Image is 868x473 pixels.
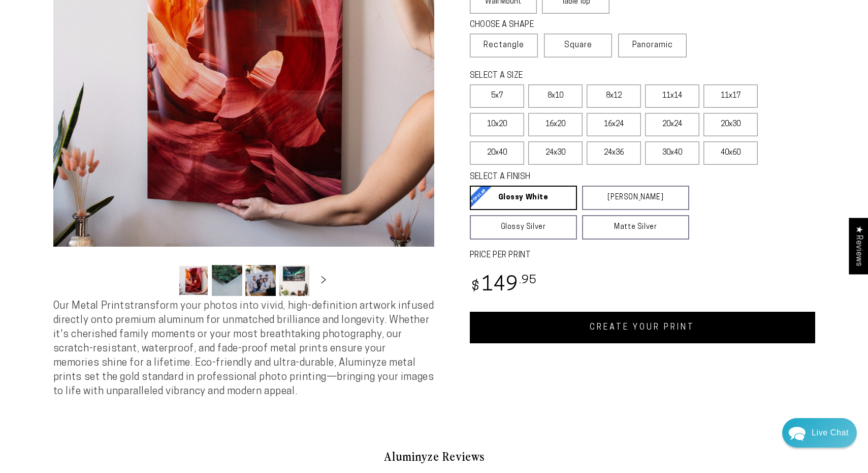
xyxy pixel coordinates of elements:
label: 10x20 [470,113,524,136]
label: 24x30 [528,141,583,165]
label: 20x30 [703,113,758,136]
label: 5x7 [470,84,524,108]
label: 8x10 [528,84,583,108]
legend: SELECT A SIZE [470,70,673,82]
a: Glossy Silver [470,215,577,240]
label: 16x24 [587,113,641,136]
span: Rectangle [484,39,524,51]
button: Load image 4 in gallery view [279,265,309,296]
label: 24x36 [587,141,641,165]
sup: .95 [519,275,537,286]
label: 20x40 [470,141,524,165]
label: PRICE PER PRINT [470,250,815,261]
label: 16x20 [528,113,583,136]
label: 40x60 [703,141,758,165]
legend: SELECT A FINISH [470,171,665,183]
button: Load image 2 in gallery view [212,265,242,296]
span: Square [564,39,592,51]
div: Click to open Judge.me floating reviews tab [849,218,868,274]
button: Load image 3 in gallery view [245,265,276,296]
span: $ [471,280,480,294]
bdi: 149 [470,276,537,295]
h2: Aluminyze Reviews [138,448,731,465]
label: 11x14 [645,84,699,108]
label: 8x12 [587,84,641,108]
span: Panoramic [632,41,673,49]
legend: CHOOSE A SHAPE [470,19,602,31]
label: 30x40 [645,141,699,165]
button: Load image 1 in gallery view [178,265,209,296]
a: Glossy White [470,186,577,210]
button: Slide left [153,269,175,291]
a: [PERSON_NAME] [582,186,689,210]
span: Our Metal Prints transform your photos into vivid, high-definition artwork infused directly onto ... [53,301,434,397]
label: 11x17 [703,84,758,108]
label: 20x24 [645,113,699,136]
div: Chat widget toggle [782,418,857,448]
div: Contact Us Directly [812,418,849,448]
a: Matte Silver [582,215,689,240]
button: Slide right [312,269,335,291]
a: CREATE YOUR PRINT [470,312,815,343]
